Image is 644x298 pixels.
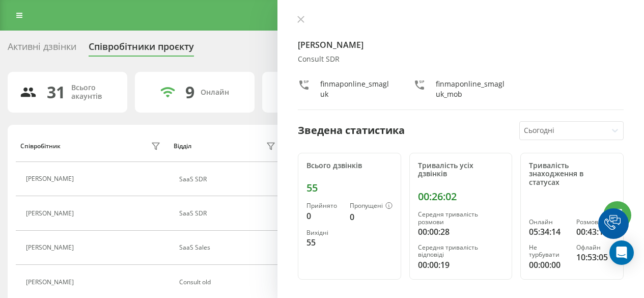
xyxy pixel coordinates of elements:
[529,226,568,238] div: 05:34:14
[26,210,76,217] div: [PERSON_NAME]
[298,123,405,138] div: Зведена статистика
[529,259,568,271] div: 00:00:00
[529,244,568,259] div: Не турбувати
[8,41,76,57] div: Активні дзвінки
[320,79,393,99] div: finmaponline_smagluk
[306,182,393,194] div: 55
[350,211,393,223] div: 0
[71,84,115,101] div: Всього акаунтів
[89,41,194,57] div: Співробітники проєкту
[185,83,194,102] div: 9
[306,202,342,209] div: Прийнято
[529,161,615,187] div: Тривалість знаходження в статусах
[20,143,61,150] div: Співробітник
[306,210,342,222] div: 0
[418,244,504,259] div: Середня тривалість відповіді
[306,161,393,170] div: Всього дзвінків
[418,211,504,226] div: Середня тривалість розмови
[306,229,342,236] div: Вихідні
[47,83,65,102] div: 31
[350,202,393,210] div: Пропущені
[529,219,568,226] div: Онлайн
[576,251,615,263] div: 10:53:05
[306,236,342,249] div: 55
[26,244,76,251] div: [PERSON_NAME]
[179,279,278,286] div: Consult old
[576,244,615,251] div: Офлайн
[174,143,191,150] div: Відділ
[418,226,504,238] div: 00:00:28
[26,175,76,182] div: [PERSON_NAME]
[179,210,278,217] div: SaaS SDR
[298,55,624,64] div: Consult SDR
[179,244,278,251] div: SaaS Sales
[418,259,504,271] div: 00:00:19
[576,226,615,238] div: 00:43:13
[26,279,76,286] div: [PERSON_NAME]
[609,240,634,265] div: Open Intercom Messenger
[418,161,504,179] div: Тривалість усіх дзвінків
[418,191,504,203] div: 00:26:02
[179,176,278,183] div: SaaS SDR
[436,79,509,99] div: finmaponline_smagluk_mob
[201,88,229,97] div: Онлайн
[576,219,615,226] div: Розмовляє
[298,39,624,51] h4: [PERSON_NAME]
